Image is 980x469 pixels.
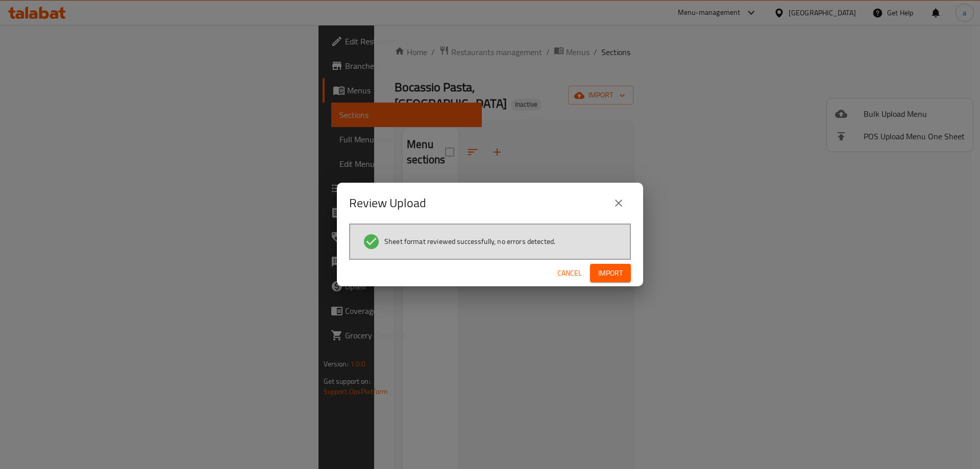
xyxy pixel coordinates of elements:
span: Sheet format reviewed successfully, no errors detected. [384,236,555,246]
button: Cancel [553,264,586,283]
span: Import [598,267,623,280]
button: Import [590,264,631,283]
span: Cancel [557,267,582,280]
button: close [606,191,631,215]
h2: Review Upload [349,195,426,211]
